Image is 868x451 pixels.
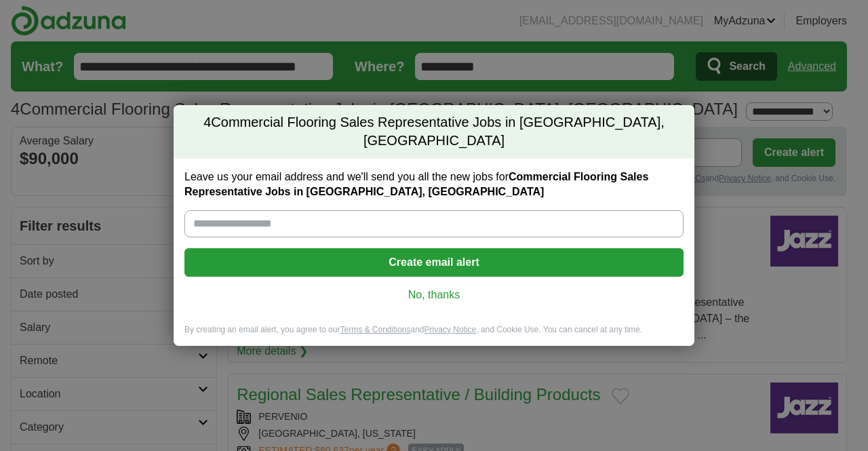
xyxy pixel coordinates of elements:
a: Terms & Conditions [340,325,410,334]
a: Privacy Notice [425,325,477,334]
strong: Commercial Flooring Sales Representative Jobs in [GEOGRAPHIC_DATA], [GEOGRAPHIC_DATA] [184,171,648,197]
h2: Commercial Flooring Sales Representative Jobs in [GEOGRAPHIC_DATA], [GEOGRAPHIC_DATA] [174,105,694,159]
span: 4 [203,113,211,132]
div: By creating an email alert, you agree to our and , and Cookie Use. You can cancel at any time. [174,324,694,347]
button: Create email alert [184,248,684,277]
label: Leave us your email address and we'll send you all the new jobs for [184,170,684,199]
a: No, thanks [195,288,673,302]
